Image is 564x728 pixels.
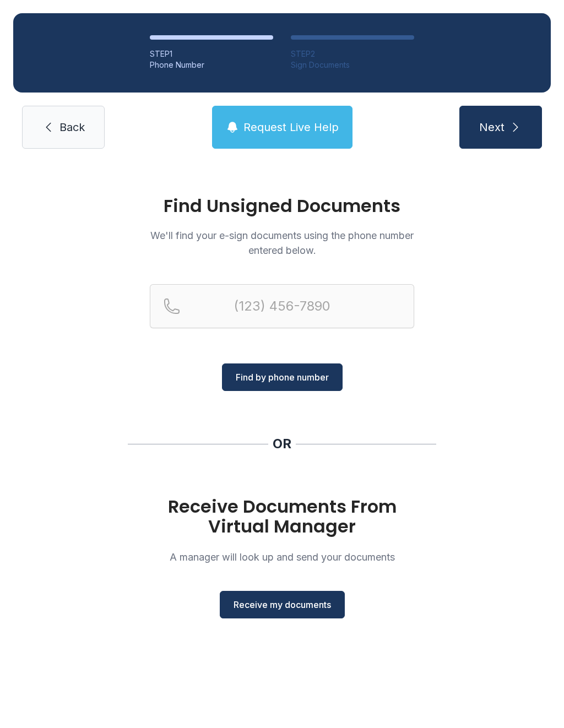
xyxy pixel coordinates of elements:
div: Phone Number [150,59,273,70]
span: Find by phone number [236,371,329,384]
div: OR [273,435,291,453]
p: A manager will look up and send your documents [150,550,414,564]
h1: Find Unsigned Documents [150,197,414,215]
span: Back [59,119,85,135]
span: Next [479,119,505,135]
span: Request Live Help [243,119,339,135]
input: Reservation phone number [150,284,414,328]
div: STEP 2 [291,48,414,59]
p: We'll find your e-sign documents using the phone number entered below. [150,228,414,258]
span: Receive my documents [234,598,331,611]
div: STEP 1 [150,48,273,59]
div: Sign Documents [291,59,414,70]
h1: Receive Documents From Virtual Manager [150,497,414,536]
